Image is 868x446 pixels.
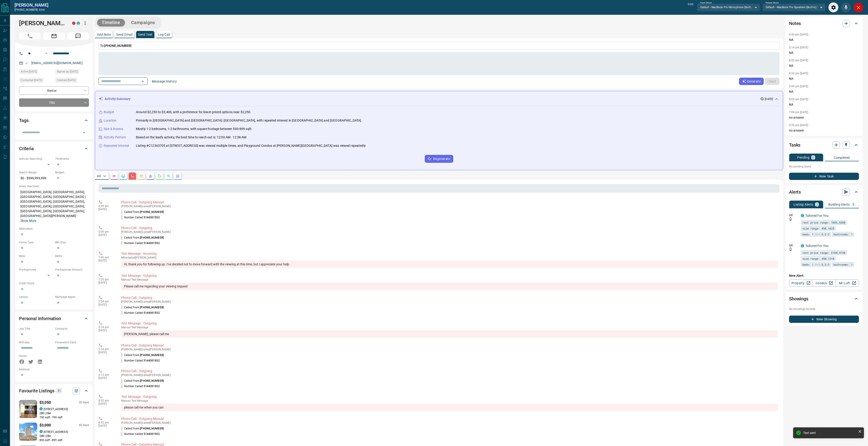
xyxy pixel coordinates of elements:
[98,208,114,211] p: [DATE]
[789,33,808,36] p: 6:39 pm [DATE]
[98,351,114,354] p: [DATE]
[121,200,778,205] p: Phone Call - Outgoing Manual
[55,170,89,174] p: Budget:
[19,78,53,84] div: Tue Aug 19 2025
[20,218,36,223] button: Show More
[828,2,838,12] div: Audio Settings
[789,50,859,55] p: NA
[19,98,89,107] div: TBD
[55,254,89,258] p: Baths:
[121,210,164,214] p: Called From:
[789,98,808,101] p: 8:00 pm [DATE]
[19,157,53,161] p: Actively Searching:
[19,188,89,224] p: [GEOGRAPHIC_DATA], [GEOGRAPHIC_DATA], [GEOGRAPHIC_DATA], [GEOGRAPHIC_DATA] | [GEOGRAPHIC_DATA], [...
[21,69,37,74] span: Active [DATE]
[77,22,80,25] div: condos.ca
[144,359,160,362] span: 5144301552
[121,374,778,377] p: [PERSON_NAME] called [PERSON_NAME]
[55,69,89,75] div: Wed Apr 03 2024
[21,78,42,82] span: Contacted [DATE]
[39,415,89,419] p: 700 sqft - 799 sqft
[121,343,778,348] p: Phone Call - Outgoing Manual
[57,69,78,74] span: Signed up [DATE]
[841,2,851,12] div: Mute
[19,227,89,231] p: Motivation:
[121,251,778,256] p: Text Message - Incoming
[104,110,114,115] p: Budget
[19,399,89,419] a: Favourited listing$3,05042 dayscondos.ca[STREET_ADDRESS]2BD |2BA700 sqft - 799 sqft
[121,261,778,268] div: Hi, thank you for following up. I’ve decided not to move forward with the viewing at this time, b...
[144,242,160,245] span: 5144301552
[79,401,89,404] p: 42 days
[688,2,693,12] p: 0:00
[130,174,134,178] svg: Calls
[144,216,160,219] span: 5144301552
[19,240,53,244] p: Home Type:
[158,33,170,36] p: Log Call
[802,250,845,255] span: rent price range: 2160,4730
[98,329,114,332] p: [DATE]
[55,340,89,344] p: Possession Date:
[79,423,89,427] p: 42 days
[801,214,804,217] div: condos.ca
[121,359,160,363] p: Number Called:
[140,379,164,382] span: [PHONE_NUMBER]
[121,295,778,300] p: Phone Call - Outgoing
[19,315,61,322] h2: Personal Information
[44,407,68,411] p: [STREET_ADDRESS]
[19,170,53,174] p: Search Range:
[121,348,778,351] p: [PERSON_NAME] called [PERSON_NAME]
[789,217,792,221] svg: Push Notification Only
[121,432,160,436] p: Number Called:
[19,422,89,442] a: Favourited listing$3,00042 dayscondos.ca[STREET_ADDRESS]2BD |2BA800 sqft - 899 sqft
[121,205,778,208] p: [PERSON_NAME] called [PERSON_NAME]
[121,404,778,411] div: please call me when you can
[802,226,834,231] span: size range: 450,1625
[19,145,34,152] h2: Criteria
[19,385,89,396] div: Favourite Listings31
[19,340,53,344] p: Birthday:
[812,279,836,287] a: Condos
[121,353,164,357] p: Called From:
[98,230,114,233] p: 6:39 pm
[853,2,863,12] div: Close
[39,8,45,11] span: Error
[19,313,89,324] div: Personal Information
[140,236,164,239] span: [PHONE_NUMBER]
[140,427,164,430] span: [PHONE_NUMBER]
[789,141,800,149] h2: Tasks
[789,173,859,180] button: New Task
[803,431,856,435] div: Text sent
[789,63,859,68] p: NA
[98,300,114,303] p: 7:24 pm
[789,307,859,311] p: No showings booked
[121,399,778,402] p: Text Message
[789,248,792,251] svg: Push Notification Only
[789,89,859,94] p: NA
[789,213,798,217] p: Off
[802,262,829,267] span: beds: 1.1-1.9,2-2
[836,279,859,287] a: Mr.Loft
[39,430,43,433] div: condos.ca
[121,369,778,374] p: Phone Call - Outgoing
[789,244,798,248] p: Off
[121,330,778,338] div: [PERSON_NAME], please call me
[789,293,859,304] div: Showings
[121,379,164,383] p: Called From:
[19,86,89,95] div: Renter
[834,156,850,159] p: Completed
[789,72,808,75] p: 8:33 pm [DATE]
[144,385,160,388] span: 5144301552
[98,421,114,424] p: 8:52 pm
[98,281,114,284] p: [DATE]
[98,402,114,405] p: [DATE]
[19,174,53,182] p: $0 - $999,999,999
[39,411,89,415] p: 2 BD | 2 BA
[57,78,76,82] span: Claimed [DATE]
[140,354,164,357] span: [PHONE_NUMBER]
[149,174,152,178] svg: Listing Alerts
[99,95,779,103] div: Activity Summary[DATE]
[140,210,164,214] span: [PHONE_NUMBER]
[121,283,778,290] div: Please call me regarding your viewing request
[789,128,859,133] p: no answer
